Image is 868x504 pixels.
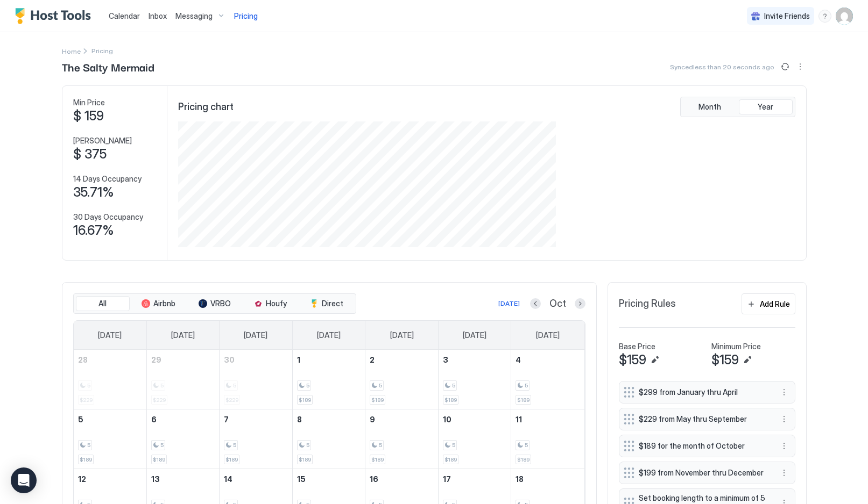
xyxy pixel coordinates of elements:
[698,102,721,112] span: Month
[670,63,774,71] span: Synced less than 20 seconds ago
[300,296,354,311] button: Direct
[365,469,438,489] a: October 16, 2025
[371,456,384,463] span: $189
[317,330,341,340] span: [DATE]
[73,212,143,222] span: 30 Days Occupancy
[511,409,584,429] a: October 11, 2025
[151,415,157,424] span: 6
[78,355,88,364] span: 28
[511,469,584,489] a: October 18, 2025
[452,382,455,389] span: 5
[463,330,486,340] span: [DATE]
[683,99,737,114] button: Month
[62,47,81,55] span: Home
[794,60,807,73] button: More options
[293,409,365,429] a: October 8, 2025
[80,456,92,463] span: $189
[619,298,676,310] span: Pricing Rules
[818,10,831,23] div: menu
[73,184,114,200] span: 35.71%
[438,409,511,469] td: October 10, 2025
[370,415,375,424] span: 9
[379,321,425,350] a: Thursday
[220,469,292,489] a: October 14, 2025
[220,350,293,409] td: September 30, 2025
[365,409,439,469] td: October 9, 2025
[639,441,767,451] span: $189 for the month of October
[365,409,438,429] a: October 9, 2025
[444,456,457,463] span: $189
[244,296,298,311] button: Houfy
[220,409,292,429] a: October 7, 2025
[74,409,147,469] td: October 5, 2025
[74,350,147,409] td: September 28, 2025
[73,98,105,107] span: Min Price
[74,350,146,370] a: September 28, 2025
[299,397,311,404] span: $189
[370,474,378,484] span: 16
[778,440,791,452] button: More options
[175,11,213,21] span: Messaging
[438,350,511,409] td: October 3, 2025
[371,397,384,404] span: $189
[224,355,235,364] span: 30
[132,296,186,311] button: Airbnb
[439,469,511,489] a: October 17, 2025
[178,101,234,113] span: Pricing chart
[74,469,146,489] a: October 12, 2025
[711,342,761,351] span: Minimum Price
[517,397,530,404] span: $189
[87,321,132,350] a: Sunday
[517,456,530,463] span: $189
[452,442,455,449] span: 5
[575,298,585,309] button: Next month
[11,467,37,493] div: Open Intercom Messenger
[220,350,292,370] a: September 30, 2025
[497,297,521,310] button: [DATE]
[739,99,793,114] button: Year
[639,468,767,478] span: $199 from November thru December
[293,469,365,489] a: October 15, 2025
[73,146,107,162] span: $ 375
[292,409,365,469] td: October 8, 2025
[648,354,661,366] button: Edit
[151,474,160,484] span: 13
[443,355,448,364] span: 3
[73,293,356,314] div: tab-group
[293,350,365,370] a: October 1, 2025
[444,397,457,404] span: $189
[365,350,438,370] a: October 2, 2025
[73,136,132,146] span: [PERSON_NAME]
[160,321,206,350] a: Monday
[160,442,164,449] span: 5
[220,409,293,469] td: October 7, 2025
[153,299,175,308] span: Airbnb
[299,456,311,463] span: $189
[498,299,520,308] div: [DATE]
[549,298,566,310] span: Oct
[15,8,96,24] a: Host Tools Logo
[306,321,351,350] a: Wednesday
[73,174,142,184] span: 14 Days Occupancy
[147,469,220,489] a: October 13, 2025
[297,415,302,424] span: 8
[370,355,375,364] span: 2
[292,350,365,409] td: October 1, 2025
[146,409,220,469] td: October 6, 2025
[525,321,570,350] a: Saturday
[297,474,306,484] span: 15
[98,299,107,308] span: All
[742,293,795,314] button: Add Rule
[443,474,451,484] span: 17
[516,415,522,424] span: 11
[379,382,382,389] span: 5
[778,413,791,426] div: menu
[149,10,167,21] a: Inbox
[266,299,287,308] span: Houfy
[511,350,584,409] td: October 4, 2025
[525,382,528,389] span: 5
[779,60,792,73] button: Sync prices
[78,474,86,484] span: 12
[439,409,511,429] a: October 10, 2025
